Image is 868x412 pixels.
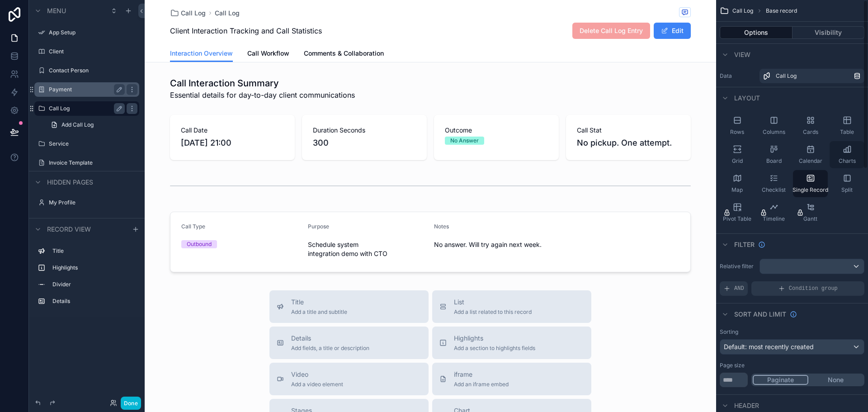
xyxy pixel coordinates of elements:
span: Calendar [799,157,822,165]
span: Gantt [803,215,817,223]
span: Sort And Limit [734,310,786,319]
a: Call Log [759,69,864,83]
button: Paginate [753,375,808,385]
span: Charts [839,157,856,165]
label: Data [720,72,756,80]
span: Rows [730,128,744,136]
button: Single Record [793,170,828,197]
label: Title [52,247,136,255]
span: Default: most recently created [724,343,814,350]
button: Visibility [793,26,865,39]
span: Comments & Collaboration [304,49,384,58]
button: Rows [720,112,755,139]
span: Call Log [181,9,206,18]
span: Board [766,157,782,165]
span: Call Log [776,72,797,80]
a: Interaction Overview [170,45,233,62]
label: Payment [49,86,121,93]
button: None [808,375,863,385]
span: Grid [732,157,743,165]
label: Invoice Template [49,159,137,166]
button: Options [720,26,793,39]
button: Timeline [756,199,791,226]
span: Map [731,186,743,194]
button: Board [756,141,791,168]
a: Call Log [170,9,206,18]
span: Cards [803,128,818,136]
label: Contact Person [49,67,137,74]
label: Service [49,140,137,147]
span: Condition group [789,285,838,292]
a: Add Call Log [45,118,139,132]
span: Hidden pages [47,178,93,187]
label: App Setup [49,29,137,36]
label: Divider [52,281,136,288]
span: Client Interaction Tracking and Call Statistics [170,25,322,36]
button: Edit [654,23,691,39]
span: Base record [766,7,797,14]
button: Done [121,397,141,410]
span: Menu [47,6,66,15]
span: Call Workflow [247,49,289,58]
label: Sorting [720,328,738,336]
span: Record view [47,225,91,234]
button: Checklist [756,170,791,197]
label: Highlights [52,264,136,271]
button: Columns [756,112,791,139]
span: Table [840,128,854,136]
label: Page size [720,362,745,369]
label: My Profile [49,199,137,206]
label: Relative filter [720,263,756,270]
span: Interaction Overview [170,49,233,58]
button: Grid [720,141,755,168]
button: Pivot Table [720,199,755,226]
span: Split [841,186,853,194]
button: Cards [793,112,828,139]
label: Details [52,298,136,305]
button: Default: most recently created [720,339,864,355]
label: Client [49,48,137,55]
div: scrollable content [29,240,145,317]
button: Split [830,170,864,197]
span: Pivot Table [723,215,751,223]
span: Add Call Log [61,121,94,128]
span: Call Log [732,7,753,14]
a: Call Log [215,9,240,18]
span: Columns [763,128,785,136]
button: Map [720,170,755,197]
button: Charts [830,141,864,168]
span: View [734,50,750,59]
button: Table [830,112,864,139]
span: Single Record [793,186,828,194]
button: Gantt [793,199,828,226]
a: Comments & Collaboration [304,45,384,63]
span: Layout [734,94,760,103]
span: Filter [734,240,755,249]
span: Checklist [762,186,786,194]
span: AND [734,285,744,292]
label: Call Log [49,105,121,112]
button: Calendar [793,141,828,168]
span: Timeline [763,215,785,223]
a: Call Workflow [247,45,289,63]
